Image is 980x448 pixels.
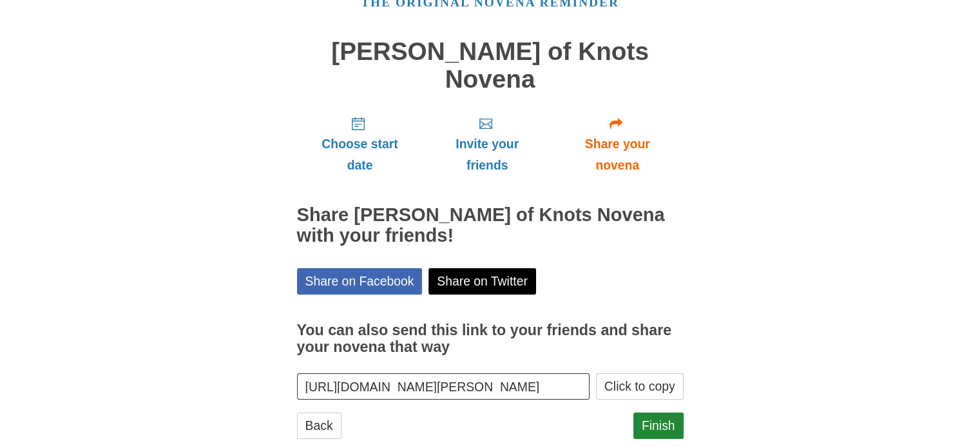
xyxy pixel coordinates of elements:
[297,106,423,182] a: Choose start date
[297,413,341,439] a: Back
[552,106,684,182] a: Share your novena
[633,413,684,439] a: Finish
[423,106,551,182] a: Invite your friends
[436,133,538,176] span: Invite your friends
[297,205,684,246] h2: Share [PERSON_NAME] of Knots Novena with your friends!
[297,322,684,355] h3: You can also send this link to your friends and share your novena that way
[564,133,671,176] span: Share your novena
[297,268,423,295] a: Share on Facebook
[297,38,684,93] h1: [PERSON_NAME] of Knots Novena
[596,373,684,400] button: Click to copy
[428,268,536,295] a: Share on Twitter
[310,133,410,176] span: Choose start date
